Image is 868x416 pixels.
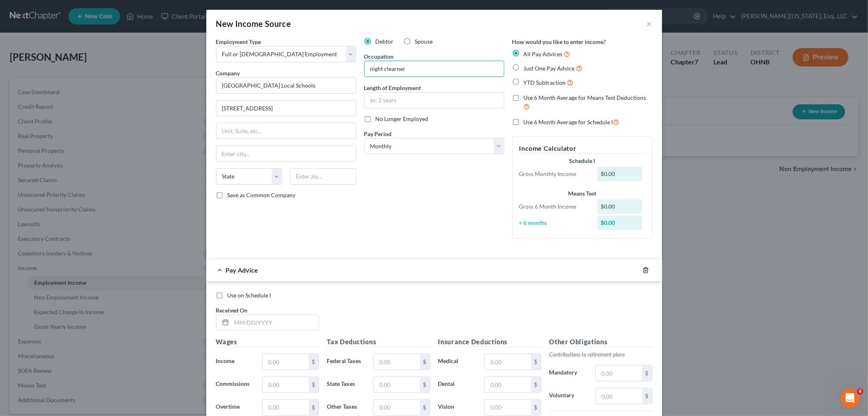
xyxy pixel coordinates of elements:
span: Pay Period [364,130,392,137]
input: MM/DD/YYYY [232,315,319,330]
label: Dental [434,376,481,393]
iframe: Intercom live chat [840,388,860,408]
input: 0.00 [262,377,308,392]
input: 0.00 [485,354,531,370]
span: 4 [857,388,864,395]
div: $ [420,377,430,392]
input: Search company by name... [216,77,356,94]
div: $ [531,377,541,392]
span: All Pay Advices [524,51,563,57]
div: $ [642,388,652,404]
span: Received On [216,307,248,314]
div: $ [309,377,319,392]
div: $ [420,400,430,415]
label: Medical [434,354,481,370]
div: $ [531,354,541,370]
label: Length of Employment [364,84,421,92]
label: Occupation [364,52,394,61]
button: × [647,19,652,29]
label: Federal Taxes [323,354,370,370]
label: State Taxes [323,376,370,393]
span: Employment Type [216,38,261,45]
div: $ [642,365,652,381]
div: $0.00 [597,199,642,214]
input: 0.00 [596,365,642,381]
input: 0.00 [262,400,308,415]
label: How would you like to enter income? [512,37,606,46]
div: Schedule I [519,157,645,165]
div: Gross 6 Month Income [515,202,594,211]
span: Use 6 Month Average for Means Test Deductions [524,94,646,101]
span: YTD Subtraction [524,79,566,86]
input: 0.00 [374,354,420,370]
p: Contributions to retirement plans [549,350,652,359]
div: Means Test [519,189,645,198]
input: Enter city... [216,146,356,161]
div: $ [309,354,319,370]
div: $ [420,354,430,370]
h5: Insurance Deductions [438,337,541,347]
span: Income [216,357,235,364]
div: $0.00 [597,167,642,181]
span: Spouse [415,38,433,45]
div: ÷ 6 months [515,219,594,227]
h5: Other Obligations [549,337,652,347]
div: $ [309,400,319,415]
input: 0.00 [485,377,531,392]
span: Use 6 Month Average for Schedule I [524,119,613,125]
span: No Longer Employed [376,115,429,122]
input: 0.00 [262,354,308,370]
input: 0.00 [374,377,420,392]
span: Save as Common Company [227,191,296,198]
span: Use on Schedule I [227,292,271,299]
h5: Wages [216,337,319,347]
input: ex: 2 years [365,92,504,108]
label: Vision [434,399,481,416]
div: $ [531,400,541,415]
span: Company [216,70,240,77]
label: Mandatory [545,365,592,381]
label: Other Taxes [323,399,370,416]
input: 0.00 [596,388,642,404]
label: Voluntary [545,388,592,404]
input: Enter zip... [290,168,356,185]
div: Gross Monthly Income [515,170,594,178]
input: 0.00 [485,400,531,415]
input: Unit, Suite, etc... [216,123,356,139]
div: New Income Source [216,18,291,29]
label: Commissions [212,376,258,393]
div: $0.00 [597,216,642,230]
span: Just One Pay Advice [524,65,575,72]
span: Pay Advice [226,266,258,274]
span: Debtor [376,38,394,45]
h5: Income Calculator [519,143,645,154]
input: 0.00 [374,400,420,415]
input: -- [365,61,504,77]
input: Enter address... [216,101,356,116]
h5: Tax Deductions [327,337,430,347]
label: Overtime [212,399,258,416]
